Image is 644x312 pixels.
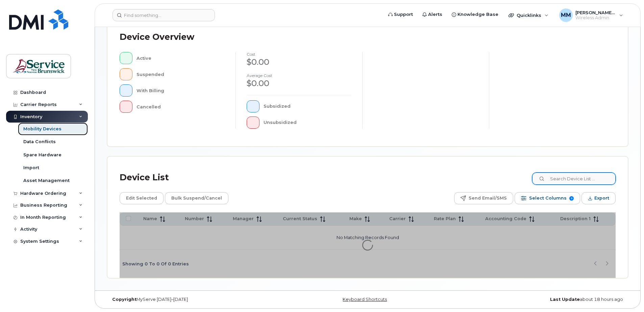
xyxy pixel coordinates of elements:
[581,192,616,204] button: Export
[247,52,351,56] h4: cost
[247,56,351,68] div: $0.00
[137,101,225,113] div: Cancelled
[447,8,503,21] a: Knowledge Base
[529,193,567,203] span: Select Columns
[504,8,553,22] div: Quicklinks
[165,192,228,204] button: Bulk Suspend/Cancel
[112,297,137,302] strong: Copyright
[517,12,541,18] span: Quicklinks
[550,297,580,302] strong: Last Update
[247,78,351,89] div: $0.00
[120,169,169,186] div: Device List
[126,193,157,203] span: Edit Selected
[383,8,418,21] a: Support
[137,52,225,64] div: Active
[428,11,442,18] span: Alerts
[171,193,222,203] span: Bulk Suspend/Cancel
[594,193,609,203] span: Export
[454,297,628,302] div: about 18 hours ago
[137,68,225,80] div: Suspended
[561,11,571,19] span: MM
[137,84,225,97] div: With Billing
[264,100,352,112] div: Subsidized
[554,8,628,22] div: McEachern, Melissa (ASD-E)
[469,193,507,203] span: Send Email/SMS
[394,11,413,18] span: Support
[107,297,281,302] div: MyServe [DATE]–[DATE]
[120,192,164,204] button: Edit Selected
[569,196,574,201] span: 9
[120,28,194,46] div: Device Overview
[575,10,616,15] span: [PERSON_NAME] (ASD-E)
[343,297,387,302] a: Keyboard Shortcuts
[457,11,498,18] span: Knowledge Base
[454,192,513,204] button: Send Email/SMS
[418,8,447,21] a: Alerts
[575,15,616,21] span: Wireless Admin
[264,116,352,129] div: Unsubsidized
[532,173,616,185] input: Search Device List ...
[247,73,351,78] h4: Average cost
[515,192,580,204] button: Select Columns 9
[113,9,215,21] input: Find something...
